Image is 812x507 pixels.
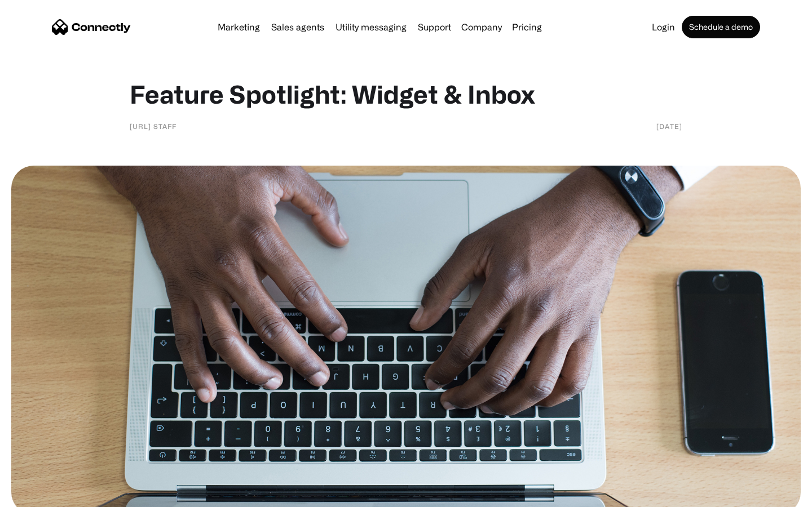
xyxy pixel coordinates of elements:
div: [DATE] [656,121,682,132]
div: [URL] staff [130,121,176,132]
a: Schedule a demo [682,16,760,38]
a: Pricing [507,23,546,32]
a: Login [647,23,679,32]
div: Company [461,19,502,35]
a: Utility messaging [331,23,411,32]
a: Support [413,23,456,32]
a: Marketing [213,23,264,32]
a: Sales agents [267,23,329,32]
h1: Feature Spotlight: Widget & Inbox [130,79,682,109]
ul: Language list [23,487,68,503]
aside: Language selected: English [11,487,68,503]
